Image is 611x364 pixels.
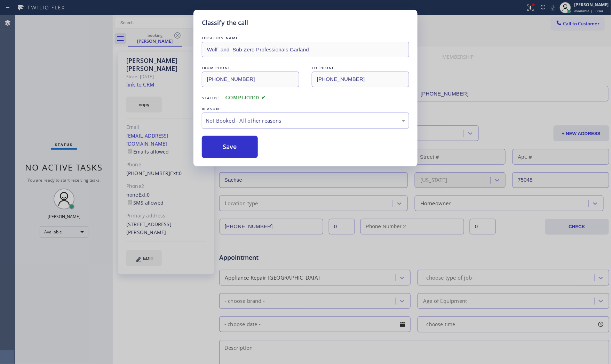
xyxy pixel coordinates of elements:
[206,117,405,125] div: Not Booked - All other reasons
[202,72,299,87] input: From phone
[202,105,409,113] div: REASON:
[202,136,258,158] button: Save
[202,64,299,72] div: FROM PHONE
[312,72,409,87] input: To phone
[312,64,409,72] div: TO PHONE
[225,95,266,100] span: COMPLETED
[202,34,409,42] div: LOCATION NAME
[202,18,248,27] h5: Classify the call
[202,96,220,100] span: Status:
